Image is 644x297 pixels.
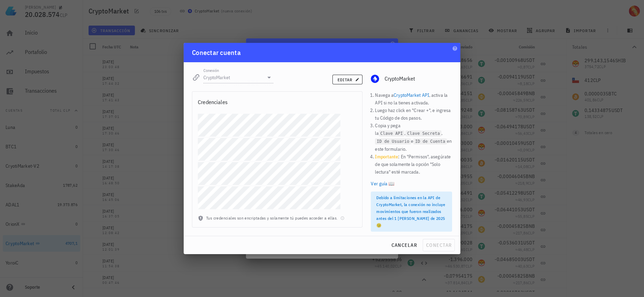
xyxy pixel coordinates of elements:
[375,138,411,145] code: ID de Usuario
[337,77,358,82] span: editar
[375,153,452,176] li: : En "Permisos", asegúrate de que solamente la opción "Solo lectura" esté marcada.
[394,92,429,98] a: CryptoMarket API
[405,130,441,137] code: Clave Secreta
[375,122,452,153] li: Copia y pega la , , e en este formulario.
[192,47,241,58] div: Conectar cuenta
[375,106,452,122] li: Luego haz click en "Crear +", e ingresa tu Código de dos pasos.
[375,154,398,160] b: Importante
[198,97,228,107] div: Credenciales
[379,130,405,137] code: Clave API
[385,75,452,82] div: CryptoMarket
[371,180,452,187] a: Ver guía 📖
[413,138,447,145] code: ID de Cuenta
[388,239,420,251] button: cancelar
[203,68,219,73] label: Conexión
[391,242,417,248] span: cancelar
[376,195,445,228] span: Debido a limitaciones en la API de CryptoMarket, la conexión no incluye movimientos que fueron re...
[192,215,362,227] div: Tus credenciales son encriptadas y solamente tú puedes acceder a ellas.
[375,91,452,106] li: Navega a , activa la API si no la tienes activada.
[332,75,362,84] button: editar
